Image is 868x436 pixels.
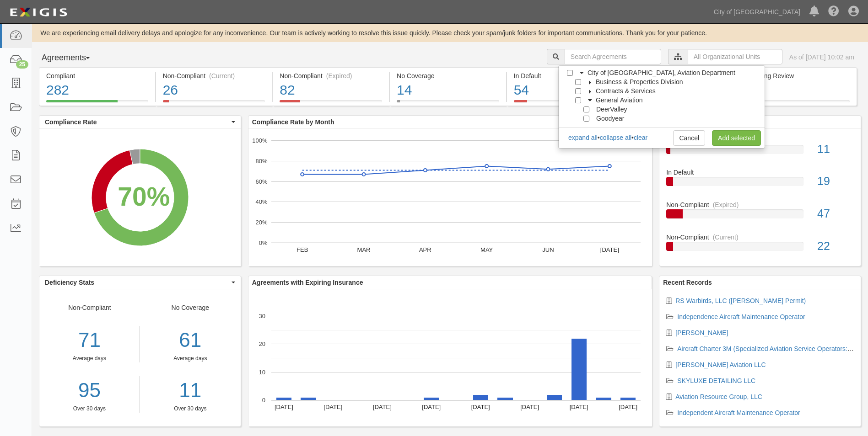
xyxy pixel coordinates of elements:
[259,368,265,375] text: 10
[147,376,234,405] a: 11
[480,246,493,253] text: MAY
[810,141,861,158] div: 11
[588,69,735,76] span: City of [GEOGRAPHIC_DATA], Aviation Department
[542,246,554,253] text: JUN
[259,340,265,347] text: 20
[39,49,108,67] button: Agreements
[663,279,712,286] b: Recent Records
[39,276,241,289] button: Deficiency Stats
[323,404,342,410] text: [DATE]
[666,233,854,258] a: Non-Compliant(Current)22
[163,71,265,80] div: Non-Compliant (Current)
[471,404,490,410] text: [DATE]
[828,6,839,17] i: Help Center - Complianz
[280,80,382,100] div: 82
[619,404,637,410] text: [DATE]
[252,118,334,126] b: Compliance Rate by Month
[673,130,705,146] a: Cancel
[675,361,766,368] a: [PERSON_NAME] Aviation LLC
[297,246,308,253] text: FEB
[39,326,140,355] div: 71
[677,313,805,320] a: Independence Aircraft Maintenance Operator
[422,404,441,410] text: [DATE]
[659,168,861,177] div: In Default
[275,404,293,410] text: [DATE]
[596,115,624,122] span: Goodyear
[252,137,268,144] text: 100%
[397,80,499,100] div: 14
[16,60,28,69] div: 25
[565,49,661,64] input: Search Agreements
[596,87,656,95] span: Contracts & Services
[666,168,854,200] a: In Default19
[39,303,140,413] div: Non-Compliant
[514,80,616,100] div: 54
[709,3,805,21] a: City of [GEOGRAPHIC_DATA]
[255,198,267,205] text: 40%
[677,409,800,416] a: Independent Aircraft Maintenance Operator
[507,100,623,107] a: In Default54
[262,397,265,404] text: 0
[419,246,431,253] text: APR
[659,200,861,209] div: Non-Compliant
[659,233,861,242] div: Non-Compliant
[712,130,761,146] a: Add selected
[39,116,241,128] button: Compliance Rate
[118,178,170,215] div: 70%
[39,129,241,266] svg: A chart.
[741,100,857,107] a: Pending Review15
[810,206,861,222] div: 47
[255,158,267,165] text: 80%
[147,405,234,413] div: Over 30 days
[568,134,598,141] a: expand all
[45,278,229,287] span: Deficiency Stats
[140,303,241,413] div: No Coverage
[259,239,267,246] text: 0%
[688,49,782,64] input: All Organizational Units
[259,313,265,319] text: 30
[255,178,267,185] text: 60%
[677,377,755,384] a: SKYLUXE DETAILING LLC
[156,100,272,107] a: Non-Compliant(Current)26
[147,326,234,355] div: 61
[39,100,155,107] a: Compliant282
[600,246,619,253] text: [DATE]
[248,129,652,266] svg: A chart.
[600,134,631,141] a: collapse all
[32,28,868,37] div: We are experiencing email delivery delays and apologize for any inconvenience. Our team is active...
[209,71,235,80] div: (Current)
[397,71,499,80] div: No Coverage
[46,71,148,80] div: Compliant
[596,78,683,85] span: Business & Properties Division
[675,329,728,336] a: [PERSON_NAME]
[273,100,389,107] a: Non-Compliant(Expired)82
[569,404,588,410] text: [DATE]
[390,100,506,107] a: No Coverage14
[248,289,652,426] svg: A chart.
[634,134,647,141] a: clear
[596,96,642,104] span: General Aviation
[39,405,140,413] div: Over 30 days
[255,219,267,226] text: 20%
[45,117,229,127] span: Compliance Rate
[163,80,265,100] div: 26
[713,200,739,209] div: (Expired)
[596,106,627,113] span: DeerValley
[7,4,70,21] img: logo-5460c22ac91f19d4615b14bd174203de0afe785f0fc80cf4dbbc73dc1793850b.png
[713,233,739,242] div: (Current)
[357,246,370,253] text: MAR
[39,376,140,405] a: 95
[675,297,806,304] a: RS Warbirds, LLC ([PERSON_NAME] Permit)
[675,393,762,400] a: Aviation Resource Group, LLC
[147,355,234,362] div: Average days
[520,404,539,410] text: [DATE]
[748,80,850,100] div: 15
[514,71,616,80] div: In Default
[252,279,363,286] b: Agreements with Expiring Insurance
[666,200,854,233] a: Non-Compliant(Expired)47
[810,238,861,255] div: 22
